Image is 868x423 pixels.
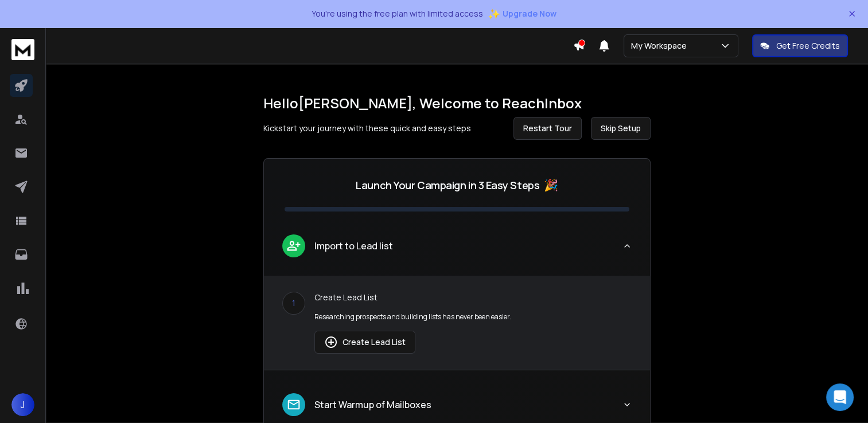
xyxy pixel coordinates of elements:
button: Create Lead List [314,331,415,354]
img: lead [286,238,301,253]
span: Upgrade Now [503,8,556,19]
p: Create Lead List [314,292,632,303]
img: lead [286,397,301,412]
p: My Workspace [631,40,691,52]
button: leadImport to Lead list [264,225,650,276]
div: Open Intercom Messenger [826,383,854,411]
img: lead [324,335,338,349]
p: You're using the free plan with limited access [312,8,483,19]
h1: Hello [PERSON_NAME] , Welcome to ReachInbox [263,94,651,112]
button: Skip Setup [591,117,651,140]
button: ✨Upgrade Now [488,2,556,25]
span: 🎉 [544,177,558,193]
p: Launch Your Campaign in 3 Easy Steps [356,177,539,193]
span: ✨ [488,6,500,22]
button: Restart Tour [513,117,582,140]
p: Researching prospects and building lists has never been easier. [314,312,632,322]
p: Start Warmup of Mailboxes [314,398,431,412]
div: leadImport to Lead list [264,276,650,370]
p: Import to Lead list [314,239,393,253]
img: logo [11,39,34,60]
p: Get Free Credits [776,40,840,52]
span: Skip Setup [601,123,641,134]
button: Get Free Credits [752,34,848,57]
button: J [11,393,34,416]
div: 1 [282,292,305,315]
p: Kickstart your journey with these quick and easy steps [263,123,471,134]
